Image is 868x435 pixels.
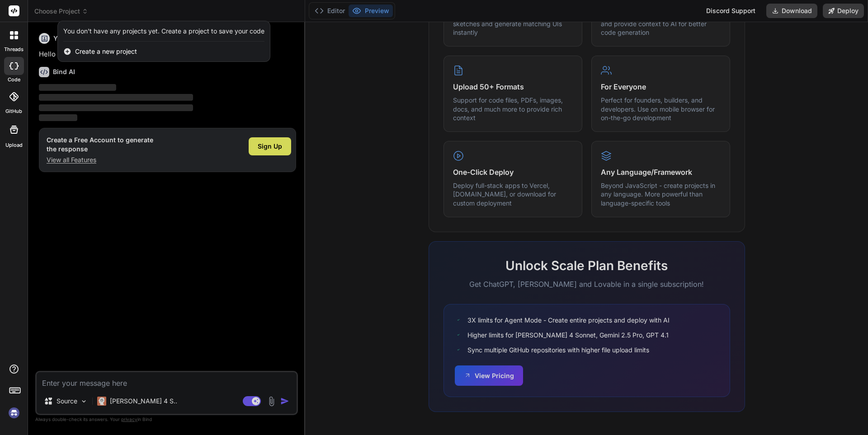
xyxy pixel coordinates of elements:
[63,27,264,36] div: You don't have any projects yet. Create a project to save your code
[5,108,22,115] label: GitHub
[5,141,23,149] label: Upload
[75,47,137,56] span: Create a new project
[4,46,24,53] label: threads
[6,405,22,421] img: signin
[8,76,20,84] label: code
